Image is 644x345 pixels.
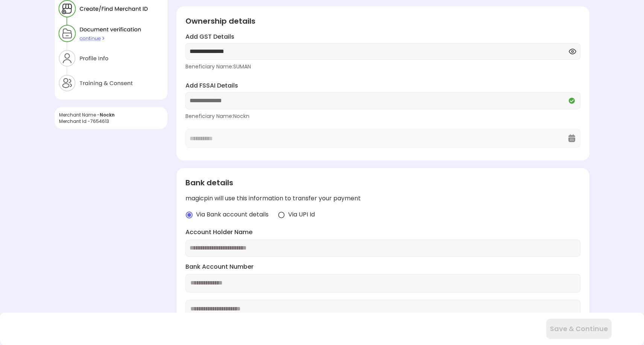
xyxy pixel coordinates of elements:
[288,210,315,219] span: Via UPI Id
[185,211,193,219] img: radio
[185,82,580,90] label: Add FSSAI Details
[59,118,163,124] div: Merchant Id - 7654613
[185,33,580,41] label: Add GST Details
[185,228,580,237] label: Account Holder Name
[100,112,115,118] span: Nockn
[567,96,576,105] img: Q2VREkDUCX-Nh97kZdnvclHTixewBtwTiuomQU4ttMKm5pUNxe9W_NURYrLCGq_Mmv0UDstOKswiepyQhkhj-wqMpwXa6YfHU...
[185,15,580,27] div: Ownership details
[185,263,580,271] label: Bank Account Number
[196,210,269,219] span: Via Bank account details
[185,194,580,203] div: magicpin will use this information to transfer your payment
[185,63,580,70] div: Beneficiary Name: SUMAN
[546,319,612,339] button: Save & Continue
[185,112,580,120] div: Beneficiary Name: Nockn
[59,112,163,118] div: Merchant Name -
[278,211,285,219] img: radio
[569,48,576,55] img: eye.ea485837.svg
[185,177,580,188] div: Bank details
